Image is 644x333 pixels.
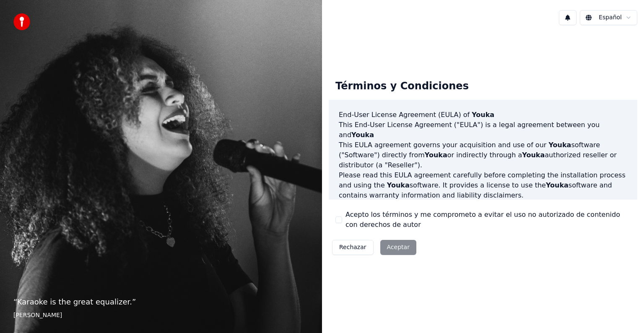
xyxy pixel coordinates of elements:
[339,140,627,170] p: This EULA agreement governs your acquisition and use of our software ("Software") directly from o...
[329,73,475,100] div: Términos y Condiciones
[339,110,627,120] h3: End-User License Agreement (EULA) of
[339,170,627,200] p: Please read this EULA agreement carefully before completing the installation process and using th...
[332,240,374,255] button: Rechazar
[13,13,30,30] img: youka
[425,151,447,159] span: Youka
[522,151,545,159] span: Youka
[351,131,374,139] span: Youka
[13,296,309,308] p: “ Karaoke is the great equalizer. ”
[13,311,309,320] footer: [PERSON_NAME]
[339,120,627,140] p: This End-User License Agreement ("EULA") is a legal agreement between you and
[548,141,571,149] span: Youka
[345,210,631,230] label: Acepto los términos y me comprometo a evitar el uso no autorizado de contenido con derechos de autor
[546,181,569,189] span: Youka
[472,111,494,119] span: Youka
[387,181,410,189] span: Youka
